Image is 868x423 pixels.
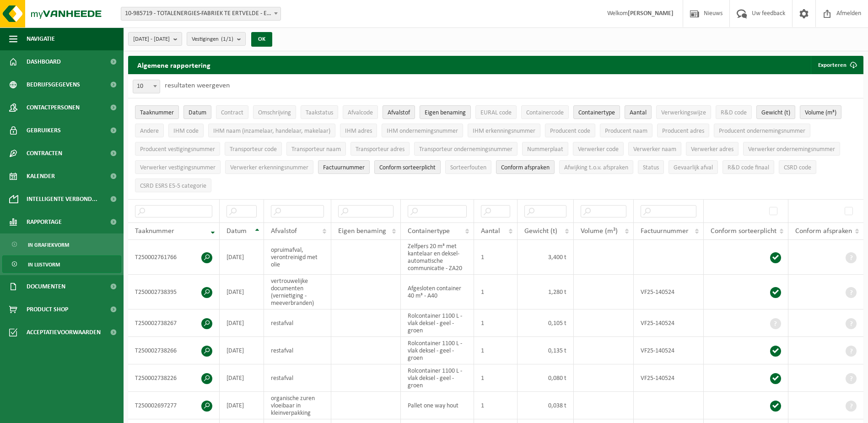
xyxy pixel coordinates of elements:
[475,105,517,119] button: EURAL codeEURAL code: Activate to sort
[527,146,563,153] span: Nummerplaat
[27,27,55,50] span: Navigatie
[220,392,264,419] td: [DATE]
[674,164,713,171] span: Gevaarlijk afval
[634,275,704,309] td: VF25-140524
[743,142,840,156] button: Verwerker ondernemingsnummerVerwerker ondernemingsnummer: Activate to sort
[350,142,410,156] button: Transporteur adresTransporteur adres: Activate to sort
[128,392,220,419] td: T250002697277
[187,32,246,46] button: Vestigingen(1/1)
[301,105,338,119] button: TaakstatusTaakstatus: Activate to sort
[474,392,518,419] td: 1
[128,275,220,309] td: T250002738395
[496,160,555,174] button: Conform afspraken : Activate to sort
[761,109,790,116] span: Gewicht (t)
[686,142,739,156] button: Verwerker adresVerwerker adres: Activate to sort
[474,309,518,337] td: 1
[251,32,272,47] button: OK
[121,7,281,21] span: 10-985719 - TOTALENERGIES-FABRIEK TE ERTVELDE - ERTVELDE
[264,392,331,419] td: organische zuren vloeibaar in kleinverpakking
[27,73,80,96] span: Bedrijfsgegevens
[605,128,647,135] span: Producent naam
[216,105,248,119] button: ContractContract: Activate to sort
[264,240,331,275] td: opruimafval, verontreinigd met olie
[213,128,330,135] span: IHM naam (inzamelaar, handelaar, makelaar)
[140,128,159,135] span: Andere
[756,105,795,119] button: Gewicht (t)Gewicht (t): Activate to sort
[189,109,206,116] span: Datum
[135,228,174,235] span: Taaknummer
[501,164,550,171] span: Conform afspraken
[550,128,590,135] span: Producent code
[291,146,341,153] span: Transporteur naam
[564,164,628,171] span: Afwijking t.o.v. afspraken
[165,82,230,89] label: resultaten weergeven
[27,275,65,298] span: Documenten
[401,275,474,309] td: Afgesloten container 40 m³ - A40
[656,105,711,119] button: VerwerkingswijzeVerwerkingswijze: Activate to sort
[135,105,179,119] button: TaaknummerTaaknummer: Activate to remove sorting
[419,146,512,153] span: Transporteur ondernemingsnummer
[728,164,769,171] span: R&D code finaal
[133,80,160,93] span: 10
[450,164,486,171] span: Sorteerfouten
[286,142,346,156] button: Transporteur naamTransporteur naam: Activate to sort
[133,80,160,93] span: 10
[135,160,221,174] button: Verwerker vestigingsnummerVerwerker vestigingsnummer: Activate to sort
[518,392,574,419] td: 0,038 t
[121,7,280,20] span: 10-985719 - TOTALENERGIES-FABRIEK TE ERTVELDE - ERTVELDE
[220,364,264,392] td: [DATE]
[221,109,243,116] span: Contract
[573,105,620,119] button: ContainertypeContainertype: Activate to sort
[230,164,308,171] span: Verwerker erkenningsnummer
[545,124,595,137] button: Producent codeProducent code: Activate to sort
[779,160,816,174] button: CSRD codeCSRD code: Activate to sort
[27,96,80,119] span: Contactpersonen
[135,179,211,192] button: CSRD ESRS E5-5 categorieCSRD ESRS E5-5 categorie: Activate to sort
[343,105,378,119] button: AfvalcodeAfvalcode: Activate to sort
[559,160,633,174] button: Afwijking t.o.v. afsprakenAfwijking t.o.v. afspraken: Activate to sort
[374,160,441,174] button: Conform sorteerplicht : Activate to sort
[662,128,704,135] span: Producent adres
[226,228,247,235] span: Datum
[135,124,164,137] button: AndereAndere: Activate to sort
[573,142,624,156] button: Verwerker codeVerwerker code: Activate to sort
[784,164,811,171] span: CSRD code
[318,160,370,174] button: FactuurnummerFactuurnummer: Activate to sort
[220,240,264,275] td: [DATE]
[711,228,776,235] span: Conform sorteerplicht
[425,109,466,116] span: Eigen benaming
[253,105,296,119] button: OmschrijvingOmschrijving: Activate to sort
[383,105,415,119] button: AfvalstofAfvalstof: Activate to sort
[128,364,220,392] td: T250002738226
[306,109,333,116] span: Taakstatus
[518,337,574,364] td: 0,135 t
[800,105,841,119] button: Volume (m³)Volume (m³): Activate to sort
[225,160,313,174] button: Verwerker erkenningsnummerVerwerker erkenningsnummer: Activate to sort
[401,364,474,392] td: Rolcontainer 1100 L - vlak deksel - geel - groen
[578,146,619,153] span: Verwerker code
[345,128,372,135] span: IHM adres
[634,309,704,337] td: VF25-140524
[128,309,220,337] td: T250002738267
[340,124,377,137] button: IHM adresIHM adres: Activate to sort
[408,228,450,235] span: Containertype
[628,142,681,156] button: Verwerker naamVerwerker naam: Activate to sort
[691,146,733,153] span: Verwerker adres
[264,275,331,309] td: vertrouwelijke documenten (vernietiging - meeverbranden)
[625,105,652,119] button: AantalAantal: Activate to sort
[173,128,199,135] span: IHM code
[27,119,61,142] span: Gebruikers
[128,240,220,275] td: T250002761766
[338,228,386,235] span: Eigen benaming
[264,364,331,392] td: restafval
[401,309,474,337] td: Rolcontainer 1100 L - vlak deksel - geel - groen
[128,337,220,364] td: T250002738266
[27,50,61,73] span: Dashboard
[600,124,652,137] button: Producent naamProducent naam: Activate to sort
[271,228,297,235] span: Afvalstof
[387,128,458,135] span: IHM ondernemingsnummer
[518,275,574,309] td: 1,280 t
[748,146,835,153] span: Verwerker ondernemingsnummer
[473,128,535,135] span: IHM erkenningsnummer
[28,236,69,254] span: In grafiekvorm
